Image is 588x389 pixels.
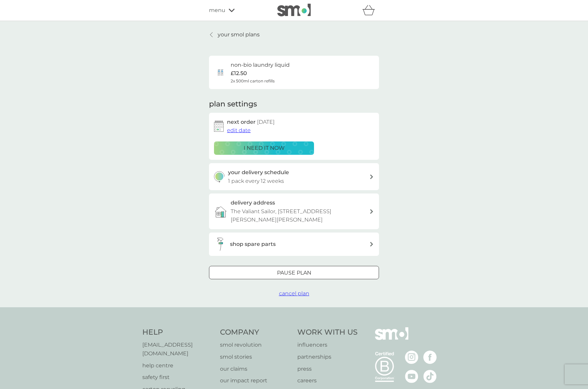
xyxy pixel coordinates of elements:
[405,351,418,364] img: visit the smol Instagram page
[257,119,275,125] span: [DATE]
[142,373,213,382] a: safety first
[209,99,257,109] h2: plan settings
[362,4,379,17] div: basket
[142,361,213,370] a: help centre
[297,376,358,385] a: careers
[405,370,418,383] img: visit the smol Youtube page
[279,289,309,298] button: cancel plan
[279,290,309,297] span: cancel plan
[297,341,358,349] a: influencers
[231,61,290,69] h6: non-bio laundry liquid
[277,269,311,277] p: Pause plan
[214,66,227,79] img: non-bio laundry liquid
[423,370,437,383] img: visit the smol Tiktok page
[423,351,437,364] img: visit the smol Facebook page
[220,353,291,361] a: smol stories
[230,240,276,249] h3: shop spare parts
[209,30,260,39] a: your smol plans
[375,327,408,350] img: smol
[227,126,251,135] button: edit date
[297,365,358,373] a: press
[209,233,379,256] button: shop spare parts
[209,266,379,279] button: Pause plan
[220,327,291,338] h4: Company
[214,141,314,155] button: i need it now
[209,163,379,190] button: your delivery schedule1 pack every 12 weeks
[228,168,289,177] h3: your delivery schedule
[227,118,275,126] h2: next order
[231,78,275,84] span: 2x 500ml carton refills
[142,327,213,338] h4: Help
[209,6,225,15] span: menu
[231,199,275,207] h3: delivery address
[218,30,260,39] p: your smol plans
[277,4,311,16] img: smol
[231,69,247,78] p: £12.50
[220,365,291,373] a: our claims
[228,177,284,185] p: 1 pack every 12 weeks
[227,127,251,133] span: edit date
[220,376,291,385] a: our impact report
[231,207,369,224] p: The Valiant Sailor, [STREET_ADDRESS][PERSON_NAME][PERSON_NAME]
[297,327,358,338] h4: Work With Us
[220,341,291,349] a: smol revolution
[297,353,358,361] a: partnerships
[244,144,285,152] p: i need it now
[142,341,213,358] a: [EMAIL_ADDRESS][DOMAIN_NAME]
[209,193,379,229] a: delivery addressThe Valiant Sailor, [STREET_ADDRESS][PERSON_NAME][PERSON_NAME]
